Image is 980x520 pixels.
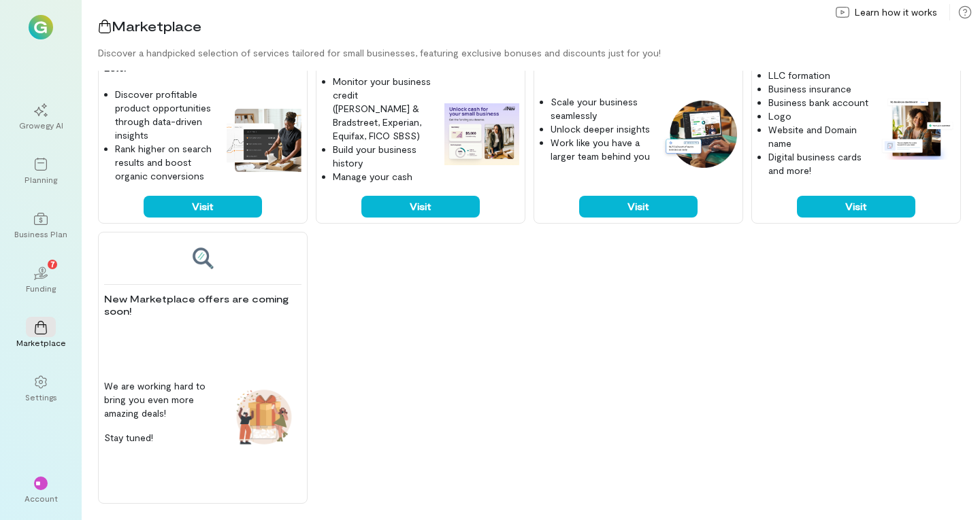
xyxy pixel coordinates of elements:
li: Rank higher on search results and boost organic conversions [115,142,216,183]
li: Scale your business seamlessly [551,95,651,122]
span: Marketplace [112,18,201,34]
li: Discover profitable product opportunities through data-driven insights [115,88,216,142]
li: Website and Domain name [768,123,869,150]
button: Visit [361,196,480,218]
div: Discover a handpicked selection of services tailored for small businesses, featuring exclusive bo... [98,46,980,60]
li: Business insurance [768,82,869,96]
button: Visit [797,196,915,218]
a: Marketplace [16,310,65,359]
li: Manage your cash [333,170,434,184]
div: Business Plan [14,228,67,239]
img: Tailor Brands feature [880,97,955,160]
li: Logo [768,109,869,123]
img: Coming soon feature [227,380,301,455]
a: Planning [16,147,65,196]
div: Funding [26,283,56,294]
li: Business bank account [768,96,869,109]
img: QuickBooks feature [662,101,737,168]
span: Learn how it works [855,5,937,19]
div: Account [24,493,58,504]
a: Growegy AI [16,92,65,141]
li: Build your business history [333,143,434,170]
img: Jungle Scout feature [227,109,301,172]
div: Growegy AI [19,120,63,131]
li: LLC formation [768,69,869,82]
li: Unlock deeper insights [551,122,651,136]
p: Stay tuned! [104,431,216,445]
p: We are working hard to bring you even more amazing deals! [104,379,216,420]
img: Nav feature [444,103,519,166]
a: Business Plan [16,201,65,250]
li: Monitor your business credit ([PERSON_NAME] & Bradstreet, Experian, Equifax, FICO SBSS) [333,75,434,143]
a: Funding [16,256,65,305]
li: Digital business cards and more! [768,150,869,177]
li: Work like you have a larger team behind you [551,136,651,163]
button: Visit [579,196,698,218]
div: Planning [24,174,57,185]
button: Visit [144,196,262,218]
img: Coming soon [191,246,214,271]
span: 7 [50,258,55,270]
div: Settings [25,392,57,402]
div: Marketplace [16,337,66,348]
p: New Marketplace offers are coming soon! [104,293,301,317]
a: Settings [16,364,65,413]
